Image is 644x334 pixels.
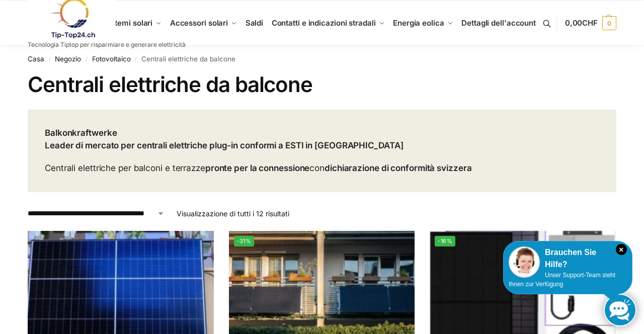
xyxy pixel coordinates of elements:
[28,41,186,48] font: Tecnologia Tiptop per risparmiare e generare elettricità
[272,18,376,28] font: Contatti e indicazioni stradali
[393,18,444,28] font: Energia eolica
[582,18,598,28] font: CHF
[28,46,616,72] nav: Breadcrumb
[509,246,627,271] div: Brauchen Sie Hilfe?
[241,1,267,46] a: Saldi
[49,56,51,62] font: /
[607,20,611,27] font: 0
[92,55,131,63] a: Fotovoltaico
[55,55,81,63] a: Negozio
[45,163,205,173] font: Centrali elettriche per balconi e terrazze
[616,244,627,255] i: Schließen
[246,18,264,28] font: Saldi
[45,140,403,150] font: Leader di mercato per centrali elettriche plug-in conformi a ESTI in [GEOGRAPHIC_DATA]
[170,18,228,28] font: Accessori solari
[177,209,289,218] font: Visualizzazione di tutti i 12 risultati
[166,1,242,46] a: Accessori solari
[509,246,540,278] img: Customer service
[28,71,312,97] font: Centrali elettriche da balcone
[509,272,615,288] span: Unser Support-Team steht Ihnen zur Verfügung
[135,56,137,62] font: /
[28,208,165,219] select: Shop-Reihenfolge
[45,128,117,138] font: Balkonkraftwerke
[565,8,616,38] a: 0,00CHF 0
[457,1,540,46] a: Dettagli dell'account
[86,56,88,62] font: /
[141,55,235,63] font: Centrali elettriche da balcone
[309,163,325,173] font: con
[28,55,44,63] a: Casa
[325,163,471,173] font: dichiarazione di conformità svizzera
[565,18,583,28] font: 0,00
[461,18,536,28] font: Dettagli dell'account
[267,1,388,46] a: Contatti e indicazioni stradali
[205,163,310,173] font: pronte per la connessione
[389,1,457,46] a: Energia eolica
